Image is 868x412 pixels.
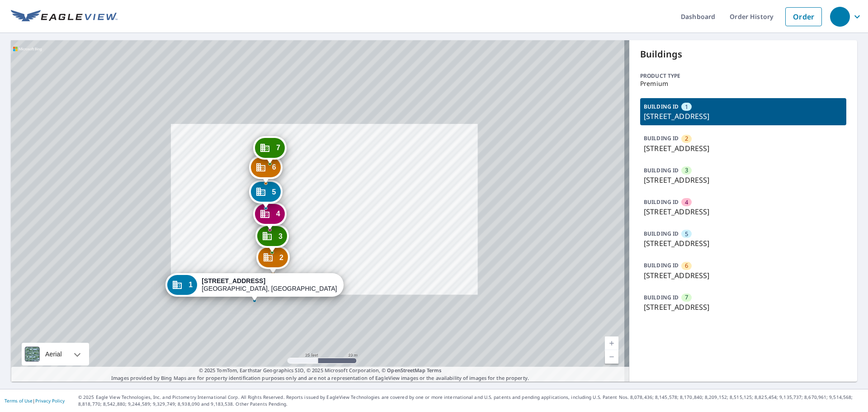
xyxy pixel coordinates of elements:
[276,144,280,151] span: 7
[685,261,688,270] span: 6
[644,238,843,249] p: [STREET_ADDRESS]
[11,367,629,382] p: Images provided by Bing Maps are for property identification purposes only and are not a represen...
[685,230,688,238] span: 5
[685,103,688,111] span: 1
[644,175,843,185] p: [STREET_ADDRESS]
[640,72,846,80] p: Product type
[278,233,283,240] span: 3
[387,367,425,374] a: OpenStreetMap
[605,336,618,350] a: Current Level 20, Zoom In
[272,164,276,170] span: 6
[11,10,118,24] img: EV Logo
[35,398,65,404] a: Privacy Policy
[276,210,280,217] span: 4
[199,367,442,374] span: © 2025 TomTom, Earthstar Geographics SIO, © 2025 Microsoft Corporation, ©
[644,302,843,313] p: [STREET_ADDRESS]
[644,206,843,217] p: [STREET_ADDRESS]
[427,367,442,374] a: Terms
[202,277,337,293] div: [GEOGRAPHIC_DATA], [GEOGRAPHIC_DATA] 62090
[685,198,688,207] span: 4
[644,111,843,122] p: [STREET_ADDRESS]
[249,156,283,184] div: Dropped pin, building 6, Commercial property, 1300 Klein Ave Venice, IL 62090
[640,47,846,61] p: Buildings
[685,166,688,175] span: 3
[249,180,282,208] div: Dropped pin, building 5, Commercial property, 1300 Klein Ave Venice, IL 62090
[189,281,193,288] span: 1
[253,202,287,230] div: Dropped pin, building 4, Commercial property, 1300 Klein Ave Venice, IL 62090
[644,198,679,206] p: BUILDING ID
[644,103,679,110] p: BUILDING ID
[605,350,618,364] a: Current Level 20, Zoom Out
[272,189,276,195] span: 5
[685,134,688,143] span: 2
[42,343,65,365] div: Aerial
[256,246,290,274] div: Dropped pin, building 2, Commercial property, 1300 Klein Ave Venice, IL 62090
[785,7,822,26] a: Order
[165,273,344,301] div: Dropped pin, building 1, Commercial property, 1300 Klein Ave Venice, IL 62090
[644,143,843,154] p: [STREET_ADDRESS]
[644,270,843,281] p: [STREET_ADDRESS]
[253,136,287,164] div: Dropped pin, building 7, Commercial property, 1300 Klein Ave Venice, IL 62090
[644,261,679,269] p: BUILDING ID
[644,166,679,174] p: BUILDING ID
[22,343,89,365] div: Aerial
[279,254,283,261] span: 2
[202,277,265,284] strong: [STREET_ADDRESS]
[255,224,289,252] div: Dropped pin, building 3, Commercial property, 1300 Klein Ave Venice, IL 62090
[640,80,846,87] p: Premium
[685,293,688,302] span: 7
[5,398,65,403] p: |
[644,134,679,142] p: BUILDING ID
[644,230,679,237] p: BUILDING ID
[644,294,679,301] p: BUILDING ID
[78,394,863,407] p: © 2025 Eagle View Technologies, Inc. and Pictometry International Corp. All Rights Reserved. Repo...
[5,398,33,404] a: Terms of Use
